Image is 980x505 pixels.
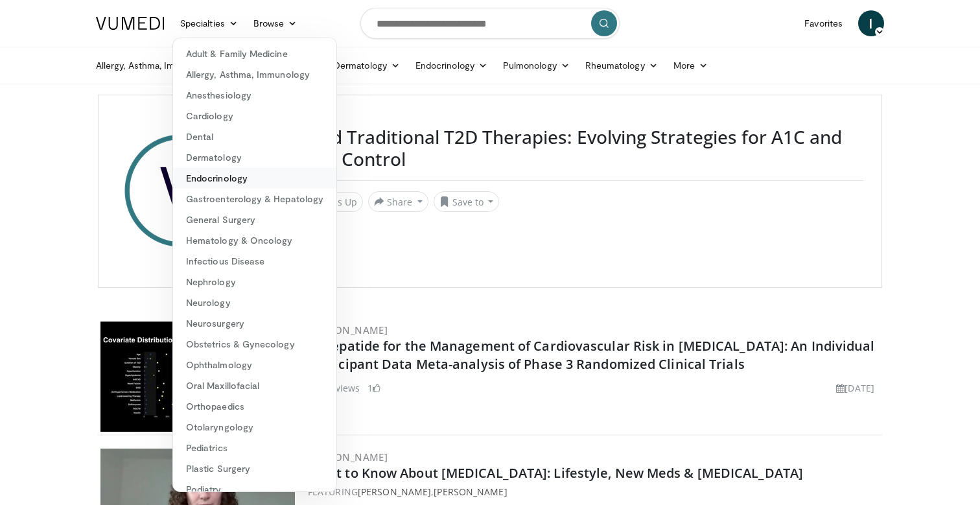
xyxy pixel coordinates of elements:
a: Otolaryngology [173,417,336,438]
a: Podiatry [173,479,336,500]
a: Dental [173,126,336,147]
a: [PERSON_NAME] [358,486,431,498]
a: Hematology & Oncology [173,230,336,251]
a: Orthopaedics [173,396,336,417]
a: Rheumatology [577,53,666,78]
div: FEATURING , [308,485,880,499]
a: Ophthalmology [173,355,336,375]
a: Oral Maxillofacial [173,375,336,396]
a: I [858,10,884,36]
a: Infectious Disease [173,251,336,272]
a: Allergy, Asthma, Immunology [88,53,236,78]
a: Nephrology [173,272,336,292]
a: Neurology [173,292,336,313]
a: General Surgery [173,209,336,230]
a: Obstetrics & Gynecology [173,334,336,355]
li: 1 [367,381,380,395]
button: Save to [434,191,500,212]
a: [PERSON_NAME] [434,486,507,498]
a: Pulmonology [495,53,577,78]
a: Specialties [172,10,246,36]
a: Adult & Family Medicine [173,43,336,64]
a: Dermatology [326,53,408,78]
a: What to Know About [MEDICAL_DATA]: Lifestyle, New Meds & [MEDICAL_DATA] [308,464,803,482]
a: Anesthesiology [173,85,336,106]
a: Endocrinology [408,53,495,78]
a: Dermatology [173,147,336,168]
a: More [666,53,716,78]
input: Search topics, interventions [360,8,620,39]
h3: Beyond Traditional T2D Therapies: Evolving Strategies for A1C and Weight Control [277,126,863,170]
a: Plastic Surgery [173,458,336,479]
img: VuMedi Logo [96,17,165,30]
a: Cardiology [173,106,336,126]
a: Tirzepatide for the Management of Cardiovascular Risk in [MEDICAL_DATA]: An Individual Participan... [308,337,875,373]
a: Endocrinology [173,168,336,189]
li: [DATE] [836,381,874,395]
a: Neurosurgery [173,313,336,334]
a: [PERSON_NAME] [308,451,388,464]
a: Allergy, Asthma, Immunology [173,64,336,85]
a: Gastroenterology & Hepatology [173,189,336,209]
div: Specialties [172,38,337,492]
a: Browse [246,10,305,36]
a: [PERSON_NAME] [308,323,388,336]
a: Favorites [797,10,850,36]
a: 14:07 [100,322,295,432]
button: Share [368,191,428,212]
a: Pediatrics [173,438,336,458]
img: b1e72ecd-8915-463a-b6ff-62887cabbbb3.300x170_q85_crop-smart_upscale.jpg [100,322,295,432]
